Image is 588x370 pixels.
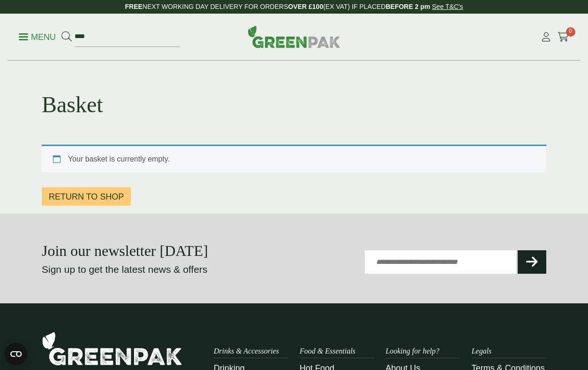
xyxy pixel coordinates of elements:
span: 0 [566,27,575,37]
a: Return to shop [42,187,131,206]
strong: OVER £100 [288,3,323,10]
i: Cart [558,32,569,42]
p: Menu [19,31,56,43]
p: Sign up to get the latest news & offers [42,262,269,277]
a: 0 [558,30,569,44]
strong: BEFORE 2 pm [385,3,430,10]
div: Your basket is currently empty. [42,145,546,172]
button: Open CMP widget [5,343,27,365]
a: Menu [19,31,56,41]
img: GreenPak Supplies [248,25,340,48]
img: GreenPak Supplies [42,331,182,366]
strong: FREE [125,3,142,10]
strong: Join our newsletter [DATE] [42,242,208,259]
a: See T&C's [432,3,463,10]
i: My Account [540,32,552,42]
h1: Basket [42,91,103,118]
